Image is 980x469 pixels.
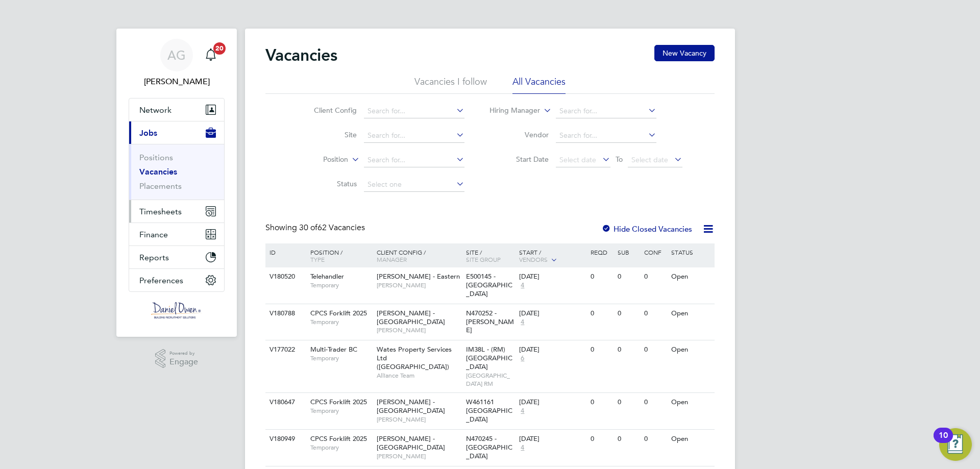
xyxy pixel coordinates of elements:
span: [PERSON_NAME] - [GEOGRAPHIC_DATA] [377,309,445,326]
div: Showing [265,223,367,233]
span: Alliance Team [377,372,461,380]
div: V180647 [267,393,303,412]
span: 30 of [299,223,317,233]
div: 0 [615,393,642,412]
a: Powered byEngage [155,349,199,368]
span: Temporary [310,318,372,326]
span: 4 [519,407,526,415]
div: [DATE] [519,398,585,407]
span: 4 [519,443,526,452]
button: New Vacancy [654,45,715,61]
span: Preferences [139,276,183,285]
span: Jobs [139,128,157,138]
span: Vendors [519,255,548,263]
input: Search for... [364,129,464,143]
span: 4 [519,318,526,327]
input: Select one [364,178,464,192]
span: [PERSON_NAME] [377,415,461,424]
div: 0 [588,267,615,286]
div: ID [267,243,303,261]
a: AG[PERSON_NAME] [129,39,225,88]
div: V180520 [267,267,303,286]
div: Open [669,430,713,449]
span: Temporary [310,443,372,452]
img: danielowen-logo-retina.png [151,302,202,318]
span: Site Group [466,255,501,263]
input: Search for... [364,104,464,118]
label: Site [298,130,357,139]
span: [GEOGRAPHIC_DATA] RM [466,372,514,387]
label: Status [298,179,357,188]
span: N470245 - [GEOGRAPHIC_DATA] [466,434,512,460]
span: [PERSON_NAME] [377,326,461,334]
a: Vacancies [139,167,177,177]
button: Preferences [129,269,224,291]
li: Vacancies I follow [414,76,487,94]
span: [PERSON_NAME] - Eastern [377,272,460,281]
button: Jobs [129,121,224,144]
div: 0 [642,430,668,449]
div: Jobs [129,144,224,200]
span: Temporary [310,281,372,289]
label: Client Config [298,106,357,115]
div: 0 [588,340,615,359]
input: Search for... [364,153,464,167]
a: Positions [139,153,173,162]
label: Hiring Manager [481,106,540,116]
div: [DATE] [519,309,585,318]
div: 0 [588,304,615,323]
span: [PERSON_NAME] - [GEOGRAPHIC_DATA] [377,434,445,452]
span: N470252 - [PERSON_NAME] [466,309,514,335]
span: E500145 - [GEOGRAPHIC_DATA] [466,272,512,298]
div: 0 [642,267,668,286]
div: Conf [642,243,668,261]
span: Timesheets [139,207,182,216]
span: AG [167,48,186,62]
span: 6 [519,354,526,363]
div: Status [669,243,713,261]
span: 62 Vacancies [299,223,365,233]
span: Reports [139,253,169,262]
span: Finance [139,230,168,239]
span: Temporary [310,354,372,362]
a: 20 [201,39,221,71]
button: Timesheets [129,200,224,223]
div: 10 [939,435,948,449]
span: Multi-Trader BC [310,345,357,354]
span: To [612,153,626,166]
div: 0 [615,430,642,449]
div: 0 [642,393,668,412]
span: Manager [377,255,407,263]
span: Wates Property Services Ltd ([GEOGRAPHIC_DATA]) [377,345,452,371]
div: Open [669,304,713,323]
div: 0 [615,340,642,359]
span: Telehandler [310,272,344,281]
div: 0 [615,304,642,323]
button: Finance [129,223,224,245]
span: CPCS Forklift 2025 [310,434,367,443]
span: Powered by [169,349,198,358]
div: 0 [642,340,668,359]
span: 4 [519,281,526,290]
span: Engage [169,358,198,366]
span: 20 [213,42,226,55]
div: Open [669,267,713,286]
div: Open [669,393,713,412]
label: Vendor [490,130,549,139]
span: CPCS Forklift 2025 [310,398,367,406]
span: [PERSON_NAME] - [GEOGRAPHIC_DATA] [377,398,445,415]
nav: Main navigation [116,29,237,337]
span: Type [310,255,325,263]
div: 0 [588,393,615,412]
span: CPCS Forklift 2025 [310,309,367,317]
span: W461161 [GEOGRAPHIC_DATA] [466,398,512,424]
div: V177022 [267,340,303,359]
span: IM38L - (RM) [GEOGRAPHIC_DATA] [466,345,512,371]
div: V180949 [267,430,303,449]
div: Client Config / [374,243,463,268]
span: Temporary [310,407,372,415]
span: Select date [559,155,596,164]
h2: Vacancies [265,45,337,65]
div: Start / [517,243,588,269]
div: [DATE] [519,435,585,443]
